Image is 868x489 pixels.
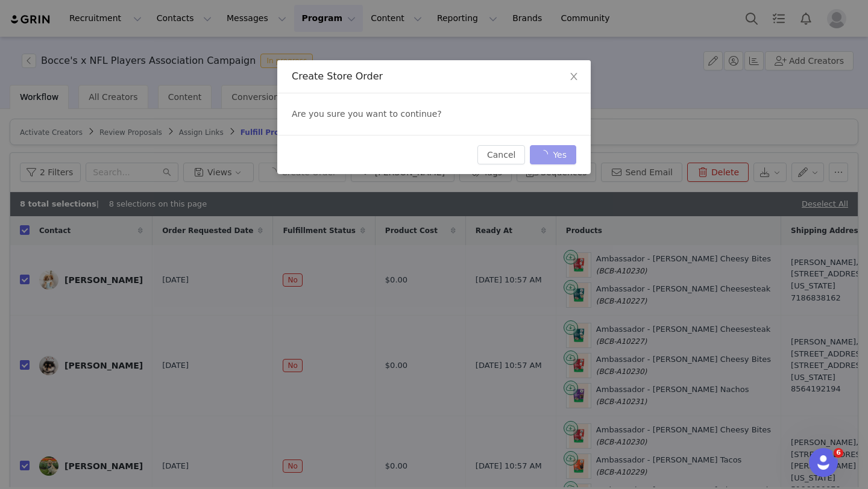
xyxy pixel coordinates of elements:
button: Cancel [477,145,525,164]
div: Create Store Order [292,70,576,83]
i: icon: close [569,72,579,81]
iframe: Intercom live chat [809,448,838,477]
button: Close [557,60,591,94]
span: 6 [834,448,843,458]
div: Are you sure you want to continue? [277,93,591,135]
